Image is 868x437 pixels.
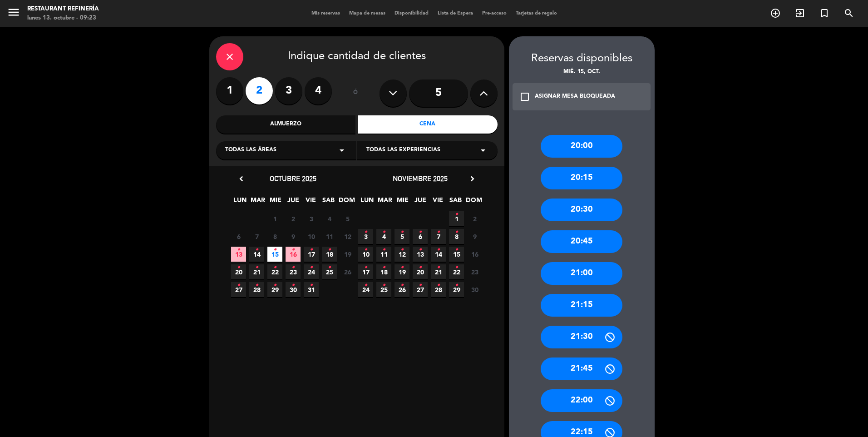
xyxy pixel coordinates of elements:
span: 14 [431,247,446,262]
i: arrow_drop_down [478,145,488,156]
label: 3 [275,77,302,104]
span: 15 [449,247,464,262]
span: octubre 2025 [270,174,316,183]
span: 19 [340,247,355,262]
span: 25 [322,264,337,279]
span: MIE [268,195,283,210]
span: 4 [376,229,391,244]
span: 25 [376,282,391,297]
button: menu [7,5,20,22]
span: 6 [231,229,246,244]
span: 22 [267,264,282,279]
i: • [455,225,458,239]
span: 20 [413,264,428,279]
i: • [419,260,422,275]
span: 30 [286,282,301,297]
span: 12 [340,229,355,244]
div: Indique cantidad de clientes [216,43,498,70]
span: 10 [304,229,319,244]
span: 23 [286,264,301,279]
i: • [400,243,404,257]
i: • [382,243,385,257]
span: 16 [286,247,301,262]
div: 20:30 [541,199,622,221]
span: 8 [449,229,464,244]
span: 14 [249,247,264,262]
span: 18 [376,264,391,279]
span: 15 [267,247,282,262]
i: • [328,243,331,257]
span: 12 [395,247,409,262]
span: 1 [449,211,464,226]
span: 8 [267,229,282,244]
span: 20 [231,264,246,279]
i: • [382,278,385,293]
span: 7 [249,229,264,244]
span: JUE [286,195,301,210]
i: chevron_left [237,174,246,184]
span: 13 [413,247,428,262]
span: 26 [395,282,409,297]
span: SAB [448,195,463,210]
i: • [437,225,440,239]
i: • [255,278,258,293]
i: • [255,243,258,257]
span: 11 [322,229,337,244]
span: Lista de Espera [433,11,478,16]
span: 26 [340,264,355,279]
span: 30 [467,282,482,297]
label: 4 [305,77,332,104]
span: 6 [413,229,428,244]
i: chevron_right [468,174,477,184]
i: • [455,207,458,222]
div: 21:00 [541,262,622,285]
div: 22:00 [541,389,622,412]
span: Todas las áreas [225,146,276,155]
i: • [382,225,385,239]
i: turned_in_not [819,8,830,19]
i: • [310,278,313,293]
span: 9 [286,229,301,244]
div: lunes 13. octubre - 09:23 [27,14,99,23]
span: 22 [449,264,464,279]
i: • [419,225,422,239]
i: • [273,243,276,257]
i: • [437,278,440,293]
i: menu [7,5,20,19]
div: 21:30 [541,326,622,348]
span: 9 [467,229,482,244]
span: LUN [360,195,375,210]
span: 17 [304,247,319,262]
i: • [273,260,276,275]
span: 5 [395,229,409,244]
i: • [237,243,240,257]
span: 18 [322,247,337,262]
span: Todas las experiencias [366,146,440,155]
span: SAB [321,195,336,210]
i: • [255,260,258,275]
div: 21:45 [541,358,622,380]
div: Restaurant Refinería [27,5,99,14]
i: • [237,278,240,293]
span: JUE [413,195,428,210]
i: check_box_outline_blank [519,91,530,102]
i: add_circle_outline [770,8,781,19]
div: 20:15 [541,167,622,189]
div: 20:45 [541,230,622,253]
span: 16 [467,247,482,262]
span: 3 [358,229,373,244]
i: • [237,260,240,275]
i: • [364,260,367,275]
span: 3 [304,211,319,226]
i: • [364,243,367,257]
span: DOM [339,195,354,210]
span: MAR [377,195,392,210]
i: • [291,278,295,293]
span: 19 [395,264,409,279]
span: LUN [232,195,247,210]
div: ó [341,77,370,109]
span: 31 [304,282,319,297]
i: • [364,278,367,293]
i: exit_to_app [794,8,805,19]
span: DOM [466,195,481,210]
